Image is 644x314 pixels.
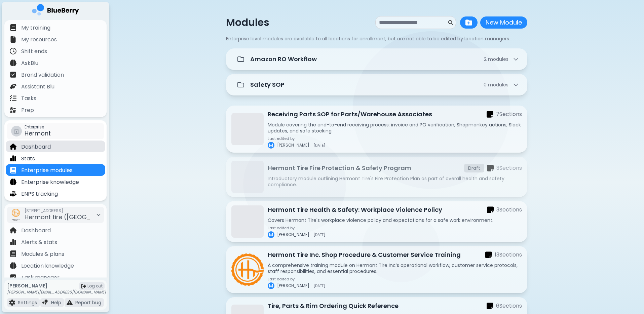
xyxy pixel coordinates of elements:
p: My training [21,24,50,32]
p: Module covering the end-to-end receiving process: invoice and PO verification, Shopmonkey actions... [268,122,522,134]
p: Enterprise level modules are available to all locations for enrollment, but are not able to be ed... [226,36,527,42]
span: [DATE] [313,233,325,237]
img: file icon [10,190,16,197]
p: Stats [21,155,35,163]
p: My resources [21,36,57,44]
img: sections icon [487,302,493,310]
span: Hermont tire ([GEOGRAPHIC_DATA]) [25,213,134,221]
span: 0 [484,82,508,88]
img: company logo [32,4,79,18]
p: Amazon RO Workflow [250,54,317,64]
a: Receiving Parts SOP for Parts/Warehouse Associatessections icon7SectionsModule covering the end-t... [226,106,527,153]
img: file icon [10,24,16,31]
span: [PERSON_NAME] [277,232,309,237]
img: company thumbnail [10,209,22,221]
p: 6 Section s [496,302,522,310]
span: module s [488,81,508,88]
img: file icon [10,262,16,269]
img: search icon [448,20,453,25]
p: Receiving Parts SOP for Parts/Warehouse Associates [268,110,432,119]
p: Dashboard [21,143,51,151]
img: file icon [10,36,16,43]
a: Hermont Tire Health & Safety: Workplace Violence Policysections icon3SectionsCovers Hermont Tire'... [226,201,527,242]
p: Assistant Blu [21,83,54,91]
span: module s [488,56,508,63]
p: 3 Section s [496,164,522,172]
span: 2 [484,56,508,62]
span: [PERSON_NAME] [277,143,309,148]
span: Enterprise [25,124,51,130]
img: file icon [10,227,16,234]
img: file icon [9,300,15,306]
p: Shift ends [21,47,47,55]
p: Brand validation [21,71,64,79]
p: Modules & plans [21,250,64,258]
a: Hermont Tire Fire Protection & Safety ProgramDraftsections icon3SectionsIntroductory module outli... [226,157,527,197]
p: ENPS tracking [21,190,58,198]
img: file icon [10,83,16,90]
p: Report bug [75,300,101,306]
img: file icon [10,167,16,173]
img: logout [81,284,86,289]
span: M [269,142,273,148]
img: sections icon [487,206,494,214]
p: [PERSON_NAME] [7,283,106,289]
p: Enterprise modules [21,166,73,174]
button: New Module [480,16,527,29]
p: AskBlu [21,59,38,67]
p: Help [51,300,61,306]
span: [PERSON_NAME] [277,283,309,288]
img: sections icon [487,111,493,118]
span: [DATE] [313,284,325,288]
img: sections icon [485,251,492,259]
img: file icon [10,95,16,102]
p: Prep [21,106,34,114]
p: A comprehensive training module on Hermont Tire Inc’s operational workflow, customer service prot... [268,262,522,274]
div: Draft [464,164,484,172]
img: file icon [10,274,16,281]
p: Hermont Tire Health & Safety: Workplace Violence Policy [268,205,442,214]
img: sections icon [487,164,494,172]
img: file icon [10,250,16,257]
p: Last edited by [268,136,325,141]
p: Settings [18,300,37,306]
p: Last edited by [268,226,325,230]
p: Enterprise knowledge [21,178,79,186]
span: M [269,283,273,289]
img: file icon [42,300,48,306]
span: M [269,232,273,238]
span: Hermont [25,129,51,138]
img: file icon [10,239,16,245]
p: Tasks [21,94,36,103]
p: Tire, Parts & Rim Ordering Quick Reference [268,301,399,311]
p: Task manager [21,274,60,282]
p: Location knowledge [21,262,74,270]
p: Introductory module outlining Hermont Tire's Fire Protection Plan as part of overall health and s... [268,175,522,188]
span: [STREET_ADDRESS] [25,208,92,213]
span: Log out [87,283,103,289]
img: file icon [10,155,16,162]
img: file icon [10,107,16,113]
a: Hermont Tire Inc. Shop Procedure & Customer Service TrainingHermont Tire Inc. Shop Procedure & Cu... [226,246,527,293]
img: file icon [10,179,16,185]
img: Hermont Tire Inc. Shop Procedure & Customer Service Training [231,253,264,286]
p: Dashboard [21,227,51,235]
p: Covers Hermont Tire's workplace violence policy and expectations for a safe work environment. [268,217,522,223]
img: file icon [10,71,16,78]
p: 13 Section s [495,251,522,259]
span: [DATE] [313,143,325,147]
img: file icon [10,60,16,66]
p: 7 Section s [496,110,522,118]
p: 3 Section s [496,206,522,214]
img: file icon [10,143,16,150]
img: file icon [10,48,16,54]
p: Hermont Tire Fire Protection & Safety Program [268,163,411,173]
img: folder plus icon [465,19,472,26]
p: Last edited by [268,277,325,281]
p: Modules [226,16,269,29]
img: file icon [67,300,73,306]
